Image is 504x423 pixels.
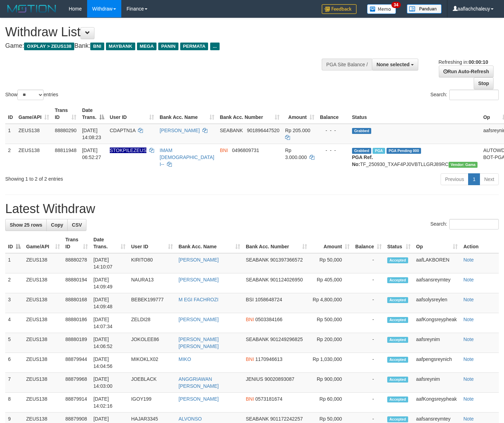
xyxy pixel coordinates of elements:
[5,233,23,253] th: ID: activate to sort column descending
[352,373,384,393] td: -
[246,376,263,382] span: JENIUS
[5,353,23,373] td: 6
[387,377,408,383] span: Accepted
[285,128,310,133] span: Rp 205.000
[310,373,352,393] td: Rp 900,000
[128,233,176,253] th: User ID: activate to sort column ascending
[17,90,44,100] select: Showentries
[349,144,481,171] td: TF_250930_TXAF4PJ0VBTLLGRJ89RC
[16,104,52,124] th: Game/API: activate to sort column ascending
[439,66,494,77] a: Run Auto-Refresh
[23,273,63,293] td: ZEUS138
[463,257,474,263] a: Note
[23,333,63,353] td: ZEUS138
[352,353,384,373] td: -
[387,416,408,422] span: Accepted
[376,62,410,67] span: None selected
[110,128,136,133] span: CDAPTN1A
[352,148,372,154] span: Grabbed
[137,43,157,50] span: MEGA
[352,154,373,167] b: PGA Ref. No:
[413,253,461,273] td: aafLAKBOREN
[317,104,349,124] th: Balance
[310,333,352,353] td: Rp 200,000
[322,59,372,70] div: PGA Site Balance /
[63,313,91,333] td: 88880186
[91,353,128,373] td: [DATE] 14:04:56
[270,337,303,342] span: Copy 901249296825 to clipboard
[23,293,63,313] td: ZEUS138
[180,43,208,50] span: PERMATA
[255,297,282,302] span: Copy 1058648724 to clipboard
[352,253,384,273] td: -
[282,104,317,124] th: Amount: activate to sort column ascending
[246,416,269,422] span: SEABANK
[5,43,329,50] h4: Game: Bank:
[5,173,205,182] div: Showing 1 to 2 of 2 entries
[63,273,91,293] td: 88880194
[463,356,474,362] a: Note
[270,277,303,282] span: Copy 901124026950 to clipboard
[463,277,474,282] a: Note
[5,273,23,293] td: 2
[413,293,461,313] td: aafsolysreylen
[107,104,157,124] th: User ID: activate to sort column ascending
[367,4,396,14] img: Button%20Memo.svg
[23,393,63,413] td: ZEUS138
[178,297,218,302] a: M EGI FACHROZI
[128,373,176,393] td: JOEBLACK
[160,148,214,167] a: IMAM [DEMOGRAPHIC_DATA] I--
[246,297,254,302] span: BSI
[23,253,63,273] td: ZEUS138
[232,148,259,153] span: Copy 0496809731 to clipboard
[79,104,107,124] th: Date Trans.: activate to sort column descending
[449,219,499,229] input: Search:
[310,353,352,373] td: Rp 1,030,000
[220,128,243,133] span: SEABANK
[5,373,23,393] td: 7
[178,376,219,389] a: ANGGRIAWAN [PERSON_NAME]
[460,233,499,253] th: Action
[255,317,282,322] span: Copy 0503384166 to clipboard
[373,148,385,154] span: Marked by aafsreyleap
[72,222,82,228] span: CSV
[352,293,384,313] td: -
[128,333,176,353] td: JOKOLEE86
[413,273,461,293] td: aafsansreymtey
[463,317,474,322] a: Note
[63,293,91,313] td: 88880168
[178,337,219,349] a: [PERSON_NAME] [PERSON_NAME]
[265,376,295,382] span: Copy 90020893087 to clipboard
[63,253,91,273] td: 88880278
[91,293,128,313] td: [DATE] 14:09:48
[413,353,461,373] td: aafpengsreynich
[246,337,269,342] span: SEABANK
[474,77,494,89] a: Stop
[128,273,176,293] td: NAURA13
[430,219,499,229] label: Search:
[178,317,219,322] a: [PERSON_NAME]
[5,144,16,171] td: 2
[441,173,468,185] a: Previous
[372,59,418,70] button: None selected
[51,222,63,228] span: Copy
[285,148,307,160] span: Rp 3.000.000
[387,357,408,363] span: Accepted
[178,257,219,263] a: [PERSON_NAME]
[178,356,191,362] a: MIKO
[322,4,357,14] img: Feedback.jpg
[413,233,461,253] th: Op: activate to sort column ascending
[5,90,58,100] label: Show entries
[310,273,352,293] td: Rp 405,000
[352,333,384,353] td: -
[5,393,23,413] td: 8
[352,393,384,413] td: -
[24,43,74,50] span: OXPLAY > ZEUS138
[480,173,499,185] a: Next
[82,128,101,140] span: [DATE] 14:08:23
[349,104,481,124] th: Status
[16,144,52,171] td: ZEUS138
[352,313,384,333] td: -
[5,3,58,14] img: MOTION_logo.png
[438,59,488,65] span: Refreshing in:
